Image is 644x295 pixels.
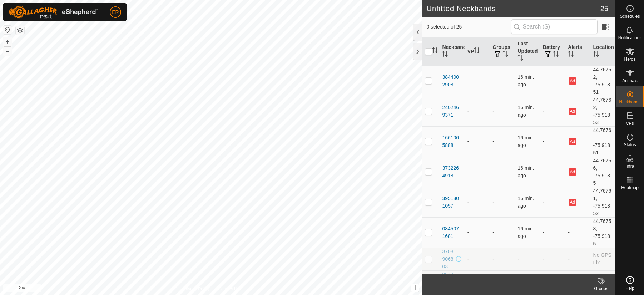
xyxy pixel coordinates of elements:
[490,217,515,248] td: -
[442,271,454,293] div: 0578382430
[411,284,419,292] button: i
[490,248,515,270] td: -
[616,273,644,293] a: Help
[517,105,534,118] span: Aug 16, 2025, 7:05 PM
[517,226,534,239] span: Aug 16, 2025, 7:05 PM
[467,229,469,235] app-display-virtual-paddock-transition: -
[490,126,515,157] td: -
[439,37,464,66] th: Neckband
[540,217,565,248] td: -
[619,100,640,104] span: Neckbands
[218,286,239,292] a: Contact Us
[593,52,599,58] p-sorticon: Activate to sort
[465,37,490,66] th: VP
[9,6,98,19] img: Gallagher Logo
[426,23,511,31] span: 0 selected of 25
[569,199,576,206] button: Ad
[467,199,469,205] app-display-virtual-paddock-transition: -
[490,96,515,126] td: -
[621,185,639,190] span: Heatmap
[553,52,559,58] p-sorticon: Activate to sort
[540,248,565,270] td: -
[568,52,574,58] p-sorticon: Activate to sort
[569,138,576,145] button: Ad
[502,52,508,58] p-sorticon: Activate to sort
[183,286,210,292] a: Privacy Policy
[3,26,12,34] button: Reset Map
[467,169,469,174] app-display-virtual-paddock-transition: -
[590,66,615,96] td: 44.76762, -75.91851
[540,66,565,96] td: -
[442,134,461,149] div: 1661065888
[3,37,12,46] button: +
[590,270,615,293] td: No GPS Fix
[540,157,565,187] td: -
[442,164,461,179] div: 3732264918
[426,4,600,13] h2: Unfitted Neckbands
[565,217,590,248] td: -
[540,96,565,126] td: -
[467,78,469,83] app-display-virtual-paddock-transition: -
[569,168,576,176] button: Ad
[569,77,576,85] button: Ad
[511,19,598,34] input: Search (S)
[625,164,634,168] span: Infra
[442,195,461,210] div: 3951801057
[565,37,590,66] th: Alerts
[540,126,565,157] td: -
[569,108,576,115] button: Ad
[587,285,615,292] div: Groups
[590,96,615,126] td: 44.76762, -75.91853
[474,49,480,54] p-sorticon: Activate to sort
[432,49,438,54] p-sorticon: Activate to sort
[3,47,12,55] button: –
[490,187,515,217] td: -
[112,9,119,16] span: ER
[442,225,461,240] div: 0845071681
[540,37,565,66] th: Battery
[624,143,636,147] span: Status
[490,270,515,293] td: -
[515,37,540,66] th: Last Updated
[590,248,615,270] td: No GPS Fix
[540,187,565,217] td: -
[490,157,515,187] td: -
[442,73,461,88] div: 3844002908
[590,126,615,157] td: 44.7676, -75.91851
[490,37,515,66] th: Groups
[442,104,461,119] div: 2402469371
[517,165,534,178] span: Aug 16, 2025, 7:05 PM
[626,121,634,126] span: VPs
[467,138,469,144] app-display-virtual-paddock-transition: -
[467,256,469,262] app-display-virtual-paddock-transition: -
[517,256,519,262] span: -
[517,74,534,87] span: Aug 16, 2025, 7:05 PM
[540,270,565,293] td: -
[590,217,615,248] td: 44.76758, -75.9185
[517,195,534,209] span: Aug 16, 2025, 7:05 PM
[442,248,454,270] div: 3708906803
[517,56,523,62] p-sorticon: Activate to sort
[625,286,634,290] span: Help
[565,270,590,293] td: -
[16,26,24,35] button: Map Layers
[618,36,641,40] span: Notifications
[622,78,638,83] span: Animals
[442,52,448,58] p-sorticon: Activate to sort
[414,285,416,291] span: i
[490,66,515,96] td: -
[624,57,635,61] span: Herds
[565,248,590,270] td: -
[600,3,608,14] span: 25
[590,157,615,187] td: 44.76766, -75.9185
[467,108,469,114] app-display-virtual-paddock-transition: -
[517,135,534,148] span: Aug 16, 2025, 7:05 PM
[620,14,640,19] span: Schedules
[590,37,615,66] th: Location
[590,187,615,217] td: 44.76761, -75.91852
